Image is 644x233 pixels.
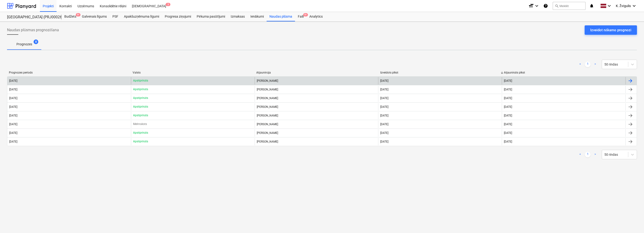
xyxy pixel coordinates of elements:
div: [PERSON_NAME] [255,86,378,93]
div: Izveidot nākamo prognozi [590,27,631,33]
div: [DATE] [380,97,388,100]
div: [DATE] [504,131,512,135]
span: 9+ [303,13,308,16]
div: [DATE] [9,114,17,117]
a: Budžets9+ [61,12,79,21]
div: [PERSON_NAME] [255,94,378,102]
div: [PERSON_NAME] [255,103,378,111]
div: Atjaunināja [256,71,376,74]
p: Apstiprināts [133,79,148,83]
div: Prognozes periods [9,71,129,74]
span: Naudas plūsmas prognozēšana [7,27,59,33]
div: [DATE] [9,123,17,126]
i: format_size [528,3,534,9]
a: Progresa ziņojumi [162,12,194,21]
span: K. Žvīgulis [616,4,631,8]
p: Apstiprināts [133,105,148,109]
div: [DATE] [504,123,512,126]
div: [DATE] [380,123,388,126]
span: 3 [166,3,170,6]
div: [DATE] [9,79,17,82]
a: Page 1 is your current page [585,62,590,67]
div: [DATE] [504,140,512,143]
div: Faili [295,12,307,21]
div: [PERSON_NAME] [255,129,378,137]
a: Next page [592,152,598,157]
a: Ienākumi [248,12,267,21]
div: Izveidots plkst [380,71,500,74]
a: Naudas plūsma [267,12,295,21]
div: [DATE] [504,97,512,100]
a: Galvenais līgums [79,12,110,21]
i: notifications [589,3,594,9]
iframe: Chat Widget [621,210,644,233]
div: [DATE] [380,105,388,109]
p: Melnraksts [133,122,147,126]
div: [DATE] [504,79,512,82]
div: [DATE] [380,131,388,135]
button: Meklēt [553,2,586,10]
div: [DATE] [9,97,17,100]
div: [DATE] [504,114,512,117]
a: Next page [592,62,598,67]
a: Pirkuma pasūtījumi [194,12,228,21]
i: keyboard_arrow_down [606,3,612,9]
div: Budžets [61,12,79,21]
a: PSF [110,12,121,21]
div: [PERSON_NAME] [255,77,378,85]
a: Izmaksas [228,12,248,21]
div: [DATE] [380,88,388,91]
a: Analytics [307,12,326,21]
div: [DATE] [380,140,388,143]
a: Previous page [577,62,583,67]
a: Page 1 is your current page [585,152,590,157]
a: Previous page [577,152,583,157]
i: Zināšanu pamats [543,3,548,9]
a: Apakšuzņēmuma līgumi [121,12,162,21]
p: Apstiprināts [133,113,148,117]
div: Atjaunināts plkst [504,71,624,74]
div: [DATE] [9,88,17,91]
span: 9+ [76,13,80,16]
div: [GEOGRAPHIC_DATA] (PRJ0002627, K-1 un K-2(2.kārta) 2601960 [7,15,56,20]
div: [PERSON_NAME] [255,120,378,128]
i: keyboard_arrow_down [631,3,637,9]
p: Apstiprināts [133,96,148,100]
div: Valsts [133,71,253,74]
div: [DATE] [9,140,17,143]
div: [DATE] [9,105,17,109]
div: [DATE] [9,131,17,135]
p: Apstiprināts [133,87,148,91]
a: Faili9+ [295,12,307,21]
span: 8 [34,39,38,44]
div: [DATE] [504,88,512,91]
p: Prognozes [16,42,32,47]
p: Apstiprināts [133,131,148,135]
div: [DATE] [380,114,388,117]
span: search [555,4,559,8]
button: Izveidot nākamo prognozi [585,25,637,35]
i: keyboard_arrow_down [534,3,540,9]
div: [PERSON_NAME] [255,112,378,119]
div: [DATE] [380,79,388,82]
p: Apstiprināts [133,140,148,144]
div: [DATE] [504,105,512,109]
div: [PERSON_NAME] [255,138,378,145]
